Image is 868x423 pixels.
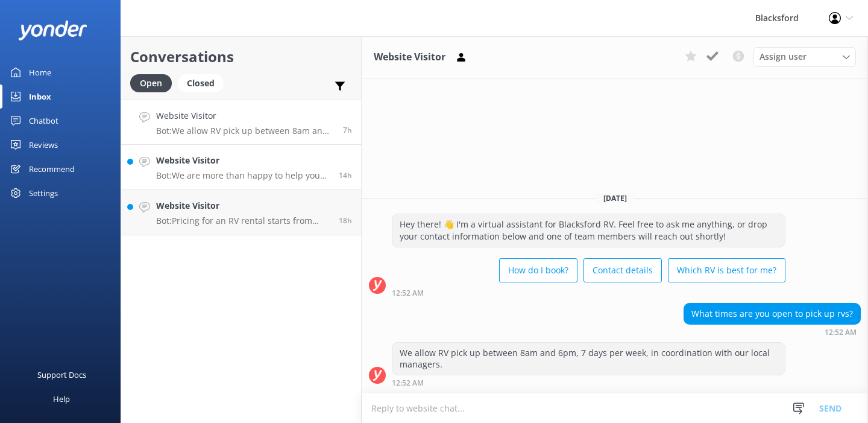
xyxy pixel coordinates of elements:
[178,76,230,89] a: Closed
[668,258,785,282] button: Which RV is best for me?
[392,288,785,297] div: Oct 09 2025 12:52am (UTC -06:00) America/Chihuahua
[156,154,330,167] h4: Website Visitor
[130,45,352,68] h2: Conversations
[392,378,785,387] div: Oct 09 2025 12:52am (UTC -06:00) America/Chihuahua
[684,328,861,336] div: Oct 09 2025 12:52am (UTC -06:00) America/Chihuahua
[121,145,361,190] a: Website VisitorBot:We are more than happy to help you choose which Rv is best for you! Take our "...
[18,21,87,40] img: yonder-white-logo.png
[753,47,856,66] div: Assign User
[29,181,58,205] div: Settings
[759,50,807,63] span: Assign user
[156,199,330,212] h4: Website Visitor
[343,125,352,135] span: Oct 09 2025 12:52am (UTC -06:00) America/Chihuahua
[178,74,224,92] div: Closed
[825,329,857,336] strong: 12:52 AM
[156,109,334,122] h4: Website Visitor
[29,109,58,133] div: Chatbot
[29,133,58,157] div: Reviews
[374,49,445,65] h3: Website Visitor
[499,258,577,282] button: How do I book?
[37,363,86,387] div: Support Docs
[29,157,75,181] div: Recommend
[130,76,178,89] a: Open
[684,304,860,324] div: What times are you open to pick up rvs?
[339,170,352,180] span: Oct 08 2025 06:02pm (UTC -06:00) America/Chihuahua
[339,215,352,226] span: Oct 08 2025 02:08pm (UTC -06:00) America/Chihuahua
[156,170,330,181] p: Bot: We are more than happy to help you choose which Rv is best for you! Take our "Which RV is be...
[121,100,361,145] a: Website VisitorBot:We allow RV pick up between 8am and 6pm, 7 days per week, in coordination with...
[121,190,361,235] a: Website VisitorBot:Pricing for an RV rental starts from $275 per day, and the total cost will dep...
[596,193,634,203] span: [DATE]
[29,60,51,84] div: Home
[392,343,785,375] div: We allow RV pick up between 8am and 6pm, 7 days per week, in coordination with our local managers.
[130,74,172,92] div: Open
[29,84,51,109] div: Inbox
[156,126,334,136] p: Bot: We allow RV pick up between 8am and 6pm, 7 days per week, in coordination with our local man...
[392,214,785,246] div: Hey there! 👋 I'm a virtual assistant for Blacksford RV. Feel free to ask me anything, or drop you...
[583,258,662,282] button: Contact details
[53,387,70,411] div: Help
[392,290,424,297] strong: 12:52 AM
[392,380,424,387] strong: 12:52 AM
[156,215,330,226] p: Bot: Pricing for an RV rental starts from $275 per day, and the total cost will depend on the loc...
